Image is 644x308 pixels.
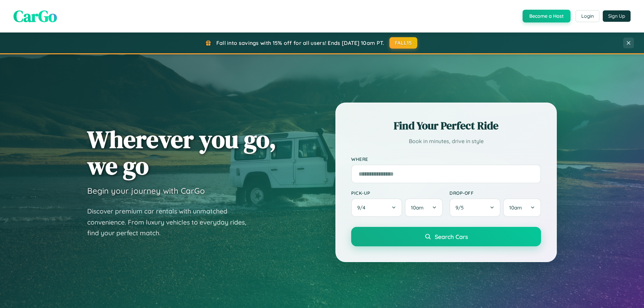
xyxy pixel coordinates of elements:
[357,204,369,211] span: 9 / 4
[13,5,57,27] span: CarGo
[351,227,541,246] button: Search Cars
[351,198,402,217] button: 9/4
[389,37,418,49] button: FALL15
[435,233,468,240] span: Search Cars
[351,136,541,146] p: Book in minutes, drive in style
[351,156,541,162] label: Where
[411,204,424,211] span: 10am
[603,10,631,22] button: Sign Up
[351,118,541,133] h2: Find Your Perfect Ride
[576,10,599,22] button: Login
[405,198,443,217] button: 10am
[449,198,500,217] button: 9/5
[87,206,255,239] p: Discover premium car rentals with unmatched convenience. From luxury vehicles to everyday rides, ...
[216,40,384,46] span: Fall into savings with 15% off for all users! Ends [DATE] 10am PT.
[87,126,276,179] h1: Wherever you go, we go
[523,10,571,22] button: Become a Host
[503,198,541,217] button: 10am
[449,190,541,196] label: Drop-off
[455,204,467,211] span: 9 / 5
[351,190,443,196] label: Pick-up
[87,186,205,196] h3: Begin your journey with CarGo
[509,204,522,211] span: 10am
